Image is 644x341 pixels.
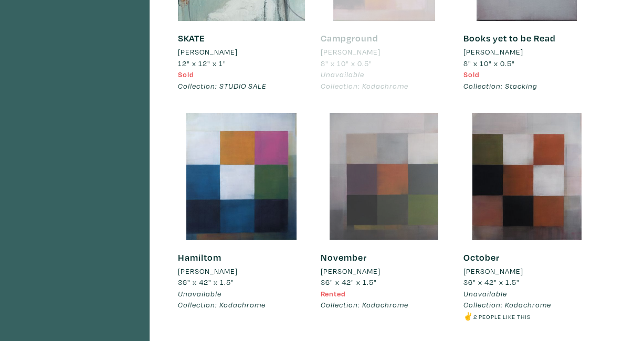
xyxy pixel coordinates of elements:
[178,300,266,310] em: Collection: Kodachrome
[463,251,500,263] a: October
[321,251,367,263] a: November
[178,46,305,58] a: [PERSON_NAME]
[463,265,523,277] li: [PERSON_NAME]
[178,69,194,79] span: Sold
[178,277,234,287] span: 36" x 42" x 1.5"
[321,289,346,299] span: Rented
[321,81,408,91] em: Collection: Kodachrome
[321,58,372,68] span: 8" x 10" x 0.5"
[178,46,238,58] li: [PERSON_NAME]
[321,32,378,44] a: Campground
[463,32,556,44] a: Books yet to be Read
[321,265,448,277] a: [PERSON_NAME]
[463,46,523,58] li: [PERSON_NAME]
[178,289,221,299] span: Unavailable
[178,265,305,277] a: [PERSON_NAME]
[321,69,364,79] span: Unavailable
[321,265,381,277] li: [PERSON_NAME]
[463,277,520,287] span: 36" x 42" x 1.5"
[178,32,205,44] a: SKATE
[178,81,267,91] em: Collection: STUDIO SALE
[463,69,480,79] span: Sold
[178,265,238,277] li: [PERSON_NAME]
[321,46,381,58] li: [PERSON_NAME]
[463,300,551,310] em: Collection: Kodachrome
[321,46,448,58] a: [PERSON_NAME]
[463,81,537,91] em: Collection: Stacking
[178,58,226,68] span: 12" x 12" x 1"
[463,265,590,277] a: [PERSON_NAME]
[321,277,377,287] span: 36" x 42" x 1.5"
[463,289,507,299] span: Unavailable
[473,313,531,321] small: 2 people like this
[463,311,590,322] li: ✌️
[321,300,408,310] em: Collection: Kodachrome
[178,251,221,263] a: Hamiltom
[463,46,590,58] a: [PERSON_NAME]
[463,58,515,68] span: 8" x 10" x 0.5"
